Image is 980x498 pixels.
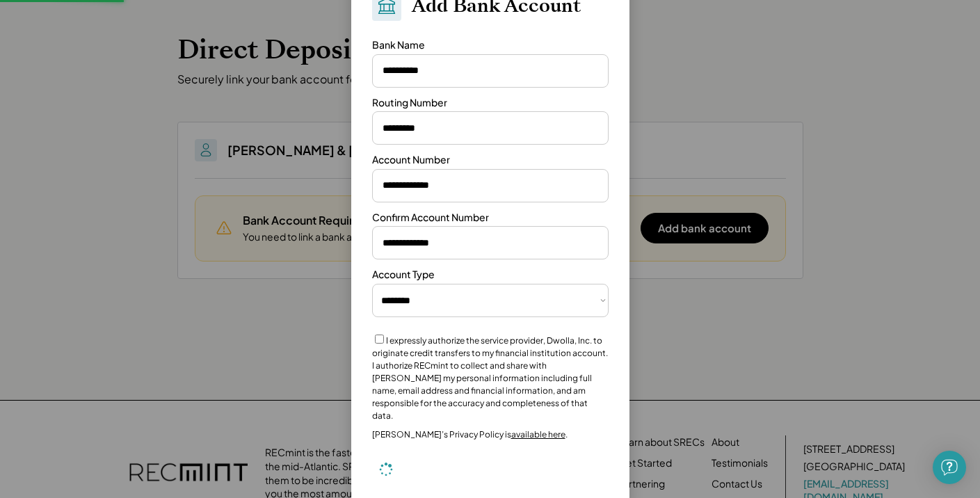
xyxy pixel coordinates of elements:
[933,451,966,484] div: Open Intercom Messenger
[511,429,565,440] a: available here
[372,38,425,52] div: Bank Name
[372,335,608,421] label: I expressly authorize the service provider, Dwolla, Inc. to originate credit transfers to my fina...
[372,429,568,440] div: [PERSON_NAME]’s Privacy Policy is .
[372,96,447,110] div: Routing Number
[372,153,450,167] div: Account Number
[372,211,489,225] div: Confirm Account Number
[372,268,435,282] div: Account Type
